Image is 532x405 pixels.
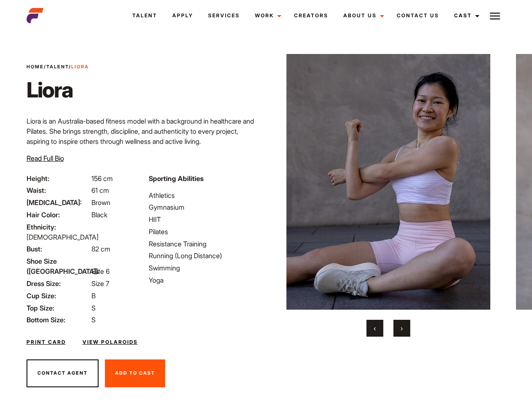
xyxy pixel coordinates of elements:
span: [MEDICAL_DATA]: [27,197,90,208]
img: Burger icon [490,11,500,21]
li: Athletics [149,190,261,200]
span: Brown [91,198,110,207]
span: Black [91,211,107,219]
a: Talent [46,64,69,70]
span: Ethnicity: [27,222,90,232]
span: Shoe Size ([GEOGRAPHIC_DATA]): [27,256,90,276]
span: Size 6 [91,267,110,275]
li: Pilates [149,227,261,237]
a: Work [247,4,286,27]
span: 156 cm [91,174,113,183]
span: Hair Color: [27,210,90,220]
button: Add To Cast [105,359,165,387]
a: Print Card [27,338,66,346]
span: Bust: [27,244,90,254]
span: Add To Cast [115,370,155,376]
span: Cup Size: [27,291,90,301]
span: / / [27,63,89,70]
a: Home [27,64,44,70]
li: Yoga [149,275,261,285]
a: Services [201,4,247,27]
span: [DEMOGRAPHIC_DATA] [27,233,99,241]
a: Apply [165,4,201,27]
span: Next [401,324,403,332]
span: 61 cm [91,186,109,194]
li: HIIT [149,214,261,224]
span: Dress Size: [27,278,90,289]
strong: Sporting Abilities [149,174,203,183]
a: Contact Us [389,4,446,27]
span: S [91,304,96,312]
span: B [91,292,96,300]
h1: Liora [27,77,89,103]
span: 82 cm [91,245,110,253]
img: cropped-aefm-brand-fav-22-square.png [27,7,43,24]
li: Running (Long Distance) [149,251,261,261]
li: Resistance Training [149,239,261,249]
span: Top Size: [27,303,90,313]
a: Talent [125,4,165,27]
span: Waist: [27,185,90,195]
p: Liora is an Australia-based fitness model with a background in healthcare and Pilates. She brings... [27,116,261,146]
span: Size 7 [91,279,109,288]
button: Read Full Bio [27,153,64,163]
li: Swimming [149,263,261,273]
strong: Liora [71,64,89,70]
span: Previous [374,324,376,332]
span: Read Full Bio [27,154,64,162]
span: Bottom Size: [27,315,90,325]
li: Gymnasium [149,202,261,212]
a: Creators [286,4,336,27]
a: About Us [336,4,389,27]
span: Height: [27,173,90,184]
a: Cast [446,4,484,27]
span: S [91,316,96,324]
button: Contact Agent [27,359,99,387]
a: View Polaroids [83,338,138,346]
